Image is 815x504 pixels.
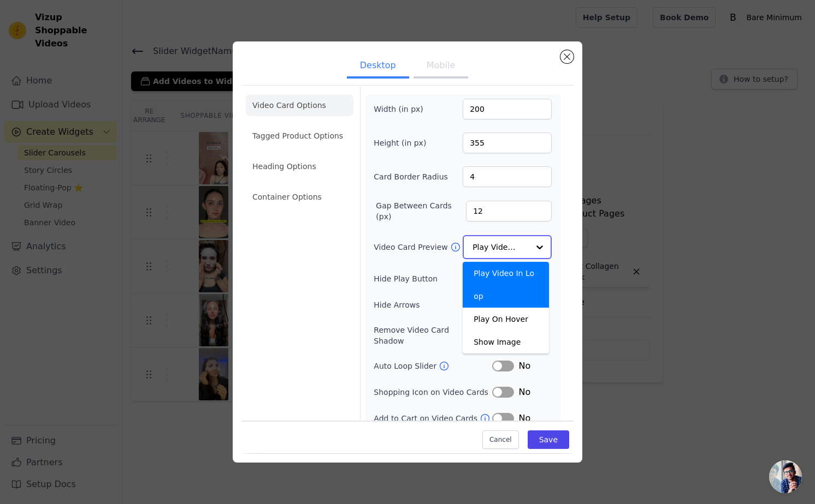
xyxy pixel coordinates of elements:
[376,200,466,222] label: Gap Between Cards (px)
[374,387,492,398] label: Shopping Icon on Video Cards
[246,94,353,116] li: Video Card Options
[246,186,353,208] li: Container Options
[374,104,433,115] label: Width (in px)
[374,273,492,284] label: Hide Play Button
[463,308,549,331] div: Play On Hover
[518,412,530,425] span: No
[482,431,519,449] button: Cancel
[374,413,480,424] label: Add to Cart on Video Cards
[463,331,549,353] div: Show Image
[769,460,802,493] a: Open chat
[374,242,450,253] label: Video Card Preview
[246,125,353,147] li: Tagged Product Options
[374,361,439,371] label: Auto Loop Slider
[528,431,569,449] button: Save
[374,325,481,346] label: Remove Video Card Shadow
[463,262,549,308] div: Play Video In Loop
[518,386,530,399] span: No
[518,359,530,373] span: No
[414,55,468,79] button: Mobile
[246,155,353,177] li: Heading Options
[374,299,492,310] label: Hide Arrows
[347,55,409,79] button: Desktop
[560,50,574,63] button: Close modal
[374,137,433,148] label: Height (in px)
[374,171,448,182] label: Card Border Radius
